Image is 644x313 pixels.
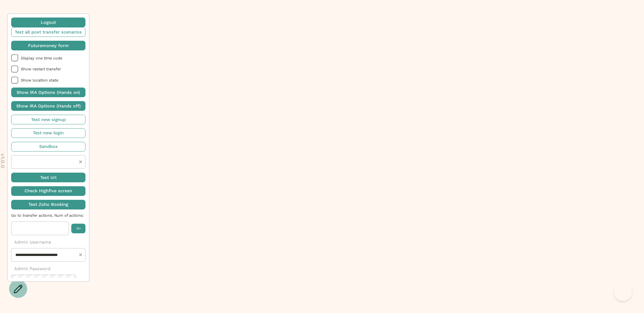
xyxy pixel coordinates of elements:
button: Test new signup [11,115,85,124]
span: Display one time code [21,56,85,60]
button: Test new login [11,128,85,138]
button: Sandbox [11,142,85,152]
button: Check Highfive screen [11,186,85,196]
button: Test Url [11,173,85,182]
li: Display one time code [11,54,85,62]
span: Show location state [21,78,85,82]
p: Admin Password [11,266,85,272]
button: Go [71,224,85,233]
button: Show IRA Options (Hands on) [11,88,85,97]
p: Admin Username [11,239,85,245]
button: Test Zoho Booking [11,200,85,209]
button: Show IRA Options (Hands off) [11,101,85,111]
span: Go to transfer actions. Num of actions: [11,213,85,218]
iframe: Toggle Customer Support [614,283,632,301]
li: Show location state [11,77,85,84]
li: Show restart transfer [11,65,85,73]
button: Test all post transfer scenarios [11,27,85,37]
button: Futuremoney form [11,41,85,50]
button: Logout [11,18,85,27]
span: Show restart transfer [21,67,85,71]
